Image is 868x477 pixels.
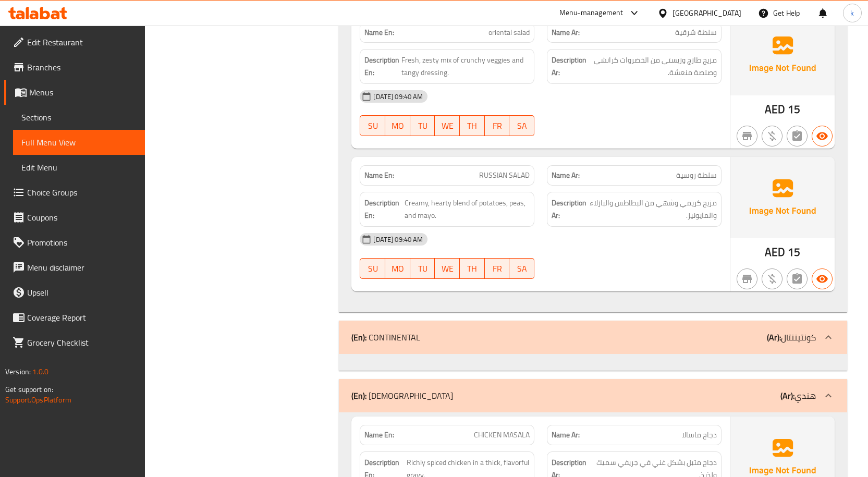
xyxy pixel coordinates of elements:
span: Promotions [27,236,137,249]
span: TH [464,261,481,276]
span: SU [364,261,381,276]
span: Menu disclaimer [27,261,137,274]
span: Full Menu View [21,136,137,149]
p: CONTINENTAL [351,331,420,344]
span: Coupons [27,211,137,224]
a: Coupons [4,205,145,230]
span: Choice Groups [27,186,137,199]
strong: Name En: [364,27,394,38]
button: FR [485,115,510,136]
strong: Name Ar: [552,27,580,38]
span: مزيج كريمي وشهي من البطاطس والبازلاء والمايونيز. [590,197,717,222]
span: SA [514,118,530,133]
b: (Ar): [780,388,794,403]
b: (En): [351,388,366,403]
button: TH [460,258,485,279]
a: Choice Groups [4,180,145,205]
span: Upsell [27,286,137,299]
button: Not branch specific item [737,126,757,146]
button: TH [460,115,485,136]
span: Edit Menu [21,161,137,174]
span: TU [414,118,431,133]
span: 15 [788,242,800,262]
a: Grocery Checklist [4,330,145,355]
span: MO [389,261,406,276]
button: SA [509,258,534,279]
span: Menus [29,86,137,99]
a: Promotions [4,230,145,255]
span: Version: [5,365,31,378]
span: Creamy, hearty blend of potatoes, peas, and mayo. [405,197,530,222]
p: هندي [780,389,816,402]
div: (En): CONTINENTAL(Ar):كونتيننتال [339,321,847,354]
img: Ae5nvW7+0k+MAAAAAElFTkSuQmCC [730,14,835,95]
span: RUSSIAN SALAD [479,170,530,181]
span: TH [464,118,481,133]
span: SU [364,118,381,133]
strong: Name En: [364,430,394,441]
button: TU [410,115,435,136]
span: CHICKEN MASALA [474,430,530,441]
span: WE [439,118,456,133]
span: Get support on: [5,383,53,396]
a: Coverage Report [4,305,145,330]
span: Edit Restaurant [27,36,137,48]
span: Grocery Checklist [27,336,137,349]
button: MO [385,115,410,136]
b: (En): [351,329,366,345]
a: Support.OpsPlatform [5,393,71,407]
a: Branches [4,55,145,80]
button: SA [509,115,534,136]
span: Fresh, zesty mix of crunchy veggies and tangy dressing. [401,54,530,79]
div: (En): [DEMOGRAPHIC_DATA](Ar):هندي [339,379,847,412]
a: Upsell [4,280,145,305]
strong: Name En: [364,170,394,181]
button: SU [360,258,385,279]
strong: Description Ar: [552,54,586,79]
div: [GEOGRAPHIC_DATA] [673,7,741,19]
span: سلطة روسية [676,170,717,181]
strong: Description En: [364,197,402,222]
img: Ae5nvW7+0k+MAAAAAElFTkSuQmCC [730,157,835,238]
span: FR [489,118,506,133]
a: Full Menu View [13,130,145,155]
span: 15 [788,99,800,119]
span: WE [439,261,456,276]
div: Menu-management [559,7,624,19]
button: Not has choices [787,126,808,146]
button: Purchased item [762,268,783,289]
button: WE [435,258,460,279]
span: دجاج ماسالا [682,430,717,441]
span: TU [414,261,431,276]
a: Menu disclaimer [4,255,145,280]
span: [DATE] 09:40 AM [369,92,427,102]
span: سلطة شرقية [675,27,717,38]
strong: Description En: [364,54,399,79]
span: 1.0.0 [32,365,48,378]
span: Coverage Report [27,311,137,324]
span: oriental salad [488,27,530,38]
span: Branches [27,61,137,74]
strong: Name Ar: [552,430,580,441]
a: Edit Restaurant [4,30,145,55]
span: SA [514,261,530,276]
span: AED [765,242,785,262]
span: MO [389,118,406,133]
a: Edit Menu [13,155,145,180]
b: (Ar): [767,329,781,345]
span: FR [489,261,506,276]
button: Not has choices [787,268,808,289]
button: Not branch specific item [737,268,757,289]
span: k [850,7,854,19]
button: SU [360,115,385,136]
button: TU [410,258,435,279]
span: AED [765,99,785,119]
a: Menus [4,80,145,105]
span: Sections [21,111,137,124]
button: Available [812,268,833,289]
a: Sections [13,105,145,130]
p: [DEMOGRAPHIC_DATA] [351,389,453,402]
p: كونتيننتال [767,331,816,344]
button: MO [385,258,410,279]
strong: Description Ar: [552,197,588,222]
